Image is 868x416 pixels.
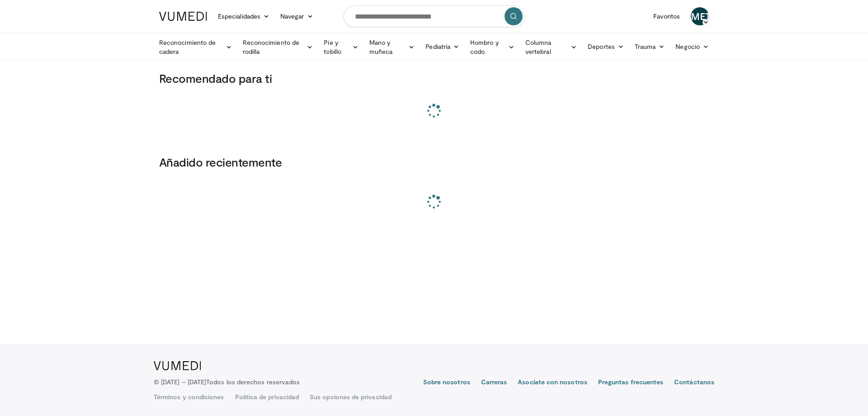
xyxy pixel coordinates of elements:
a: Columna vertebral [520,38,582,56]
font: Asociate con nosotros [518,378,587,386]
font: Hombro y codo [470,38,499,55]
font: Navegar [280,12,304,20]
a: Asociate con nosotros [518,378,587,388]
font: Favoritos [653,12,680,20]
font: Añadido recientemente [159,155,282,169]
font: Reconocimiento de rodilla [243,38,299,55]
font: Sobre nosotros [423,378,470,386]
font: Carreras [481,378,507,386]
font: Pie y tobillo [324,38,341,55]
font: Todos los derechos reservados [206,378,300,386]
a: Preguntas frecuentes [598,378,663,388]
a: METRO [691,7,709,25]
font: Especialidades [218,12,260,20]
a: Términos y condiciones [154,392,224,402]
a: Sobre nosotros [423,378,470,388]
font: Mano y muñeca [369,38,392,55]
font: Reconocimiento de cadera [159,38,216,55]
font: Sus opciones de privacidad [310,393,392,401]
input: Buscar temas, intervenciones [344,5,524,27]
font: © [DATE] – [DATE] [154,378,206,386]
font: Pediatría [425,43,450,50]
font: Deportes [588,43,615,50]
a: Deportes [582,38,629,56]
a: Navegar [275,7,319,25]
img: Logotipo de VuMedi [154,361,201,370]
font: METRO [691,10,725,23]
a: Pediatría [420,38,465,56]
a: Especialidades [212,7,275,25]
font: Columna vertebral [525,38,552,55]
font: Contáctanos [674,378,714,386]
font: Términos y condiciones [154,393,224,401]
img: Logotipo de VuMedi [159,12,207,21]
a: Sus opciones de privacidad [310,392,392,402]
a: Favoritos [648,7,685,25]
a: Reconocimiento de cadera [154,38,237,56]
font: Preguntas frecuentes [598,378,663,386]
a: Contáctanos [674,378,714,388]
a: Trauma [629,38,670,56]
font: Política de privacidad [235,393,299,401]
a: Política de privacidad [235,392,299,402]
font: Negocio [675,43,700,50]
a: Reconocimiento de rodilla [237,38,319,56]
a: Negocio [670,38,714,56]
a: Hombro y codo [465,38,520,56]
a: Mano y muñeca [364,38,420,56]
font: Trauma [635,43,656,50]
a: Pie y tobillo [318,38,364,56]
font: Recomendado para ti [159,71,272,85]
a: Carreras [481,378,507,388]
